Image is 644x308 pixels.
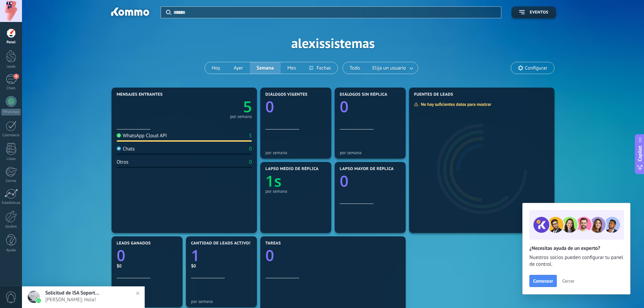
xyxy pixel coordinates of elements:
span: Leads ganados [117,241,151,246]
span: Lapso medio de réplica [265,167,319,171]
div: $0 [117,263,177,269]
div: 0 [249,146,252,152]
div: Ajustes [1,224,21,229]
button: Elija un usuario [367,62,418,74]
div: 0 [249,159,252,165]
span: Diálogos vigentes [265,92,308,97]
div: por semana [265,189,326,194]
text: 0 [117,245,125,266]
div: Correo [1,179,21,183]
span: Solicitud de ISA Soporte Técnico [45,290,99,296]
img: Chats [117,146,121,151]
span: Eventos [530,10,548,15]
div: No hay suficientes datos para mostrar [414,101,496,107]
span: Tareas [265,241,281,246]
a: 0 [265,245,401,266]
button: Todo [343,62,367,74]
span: Cantidad de leads activos [191,241,252,246]
span: Cerrar [562,279,574,283]
text: 0 [265,96,274,117]
button: Hoy [205,62,227,74]
span: Comenzar [533,279,553,283]
button: Semana [250,62,281,74]
div: Chats [1,86,21,91]
div: por semana [265,150,326,155]
div: Ayuda [1,248,21,253]
div: Panel [1,40,21,45]
div: Leads [1,65,21,69]
img: close_notification.svg [133,288,143,298]
button: Cerrar [559,276,577,286]
div: $0 [191,263,252,269]
button: Fechas [303,62,337,74]
h2: ¿Necesitas ayuda de un experto? [529,245,623,252]
span: Diálogos sin réplica [340,92,387,97]
a: 1 [191,245,252,266]
span: Elija un usuario [371,64,407,73]
div: Otros [117,159,128,165]
div: por semana [340,150,401,155]
div: Estadísticas [1,201,21,205]
button: Mes [281,62,303,74]
img: WhatsApp Cloud API [117,133,121,138]
span: Copilot [637,146,643,161]
button: Comenzar [529,275,557,287]
text: 0 [340,96,349,117]
img: waba.svg [36,298,41,303]
a: Solicitud de ISA Soporte Técnico[PERSON_NAME]: Hola! [22,286,145,308]
span: [PERSON_NAME]: Hola! [45,297,135,303]
div: Calendario [1,133,21,138]
button: Ayer [227,62,250,74]
text: 1 [191,245,200,266]
span: 4 [14,74,19,79]
span: Lapso mayor de réplica [340,167,393,171]
div: Listas [1,157,21,161]
a: 5 [184,96,252,117]
span: Configurar [525,65,547,71]
text: 5 [243,96,252,117]
button: Eventos [511,6,556,18]
div: por semana [230,115,252,118]
text: 0 [265,245,274,266]
div: por semana [191,299,252,304]
span: Mensajes entrantes [117,92,163,97]
span: Nuestros socios pueden configurar tu panel de control. [529,254,623,268]
div: Chats [117,146,135,152]
a: 0 [117,245,177,266]
span: Fuentes de leads [414,92,453,97]
div: WhatsApp Cloud API [117,133,167,139]
div: WhatsApp [1,109,21,115]
text: 1s [265,171,282,191]
text: 0 [340,171,349,191]
div: 5 [249,133,252,139]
